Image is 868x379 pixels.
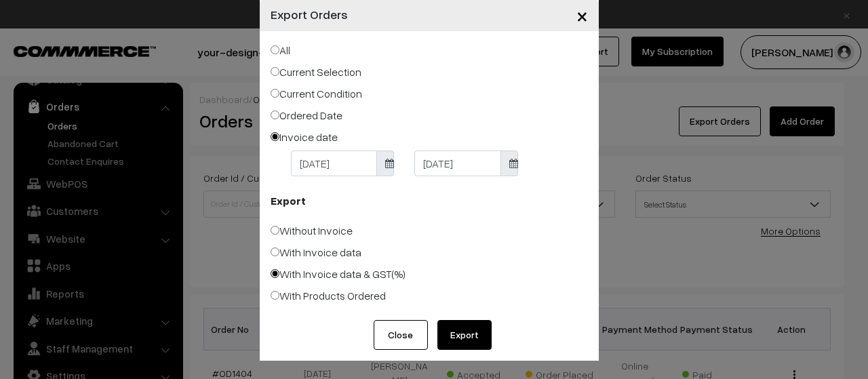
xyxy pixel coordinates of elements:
[271,287,386,304] label: With Products Ordered
[271,111,279,119] input: Ordered Date
[271,291,279,300] input: With Products Ordered
[271,222,353,239] label: Without Invoice
[271,45,279,54] input: All
[271,42,290,58] label: All
[271,269,279,278] input: With Invoice data & GST(%)
[374,320,428,350] button: Close
[271,247,279,256] input: With Invoice data
[271,64,361,80] label: Current Selection
[271,85,362,102] label: Current Condition
[576,3,588,28] span: ×
[271,226,279,235] input: Without Invoice
[271,244,361,260] label: With Invoice data
[271,67,279,76] input: Current Selection
[271,129,338,145] label: Invoice date
[271,266,406,282] label: With Invoice data & GST(%)
[271,5,348,24] h4: Export Orders
[271,89,279,98] input: Current Condition
[271,132,279,141] input: Invoice date
[271,193,306,209] b: Export
[271,107,342,123] label: Ordered Date
[437,320,492,350] button: Export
